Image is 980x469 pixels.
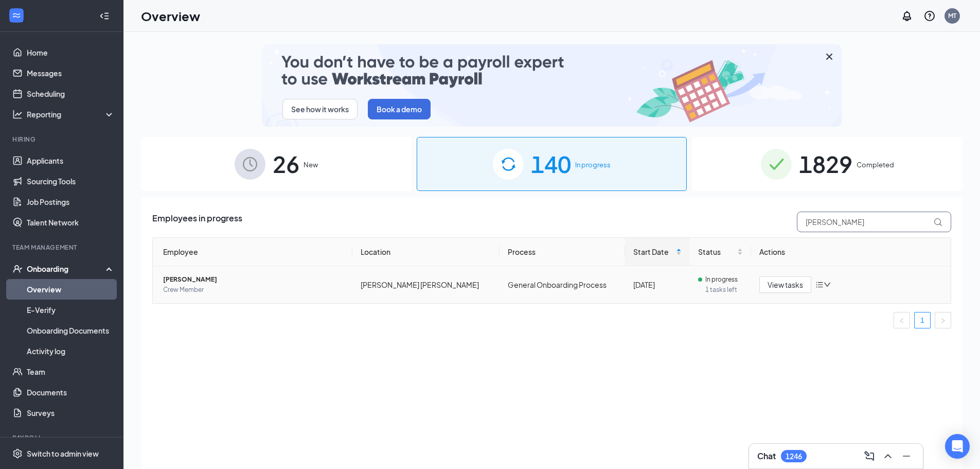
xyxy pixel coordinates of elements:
[12,448,23,459] svg: Settings
[633,279,682,290] div: [DATE]
[857,160,894,170] span: Completed
[894,312,910,328] button: left
[898,448,915,464] button: Minimize
[163,274,344,285] span: [PERSON_NAME]
[863,450,876,462] svg: ComposeMessage
[99,11,110,21] svg: Collapse
[27,403,115,423] a: Surveys
[27,192,115,212] a: Job Postings
[698,246,735,257] span: Status
[799,146,852,182] span: 1829
[27,63,115,83] a: Messages
[27,150,115,171] a: Applicants
[27,171,115,192] a: Sourcing Tools
[531,146,571,182] span: 140
[12,433,113,442] div: Payroll
[935,312,951,328] button: right
[768,279,803,290] span: View tasks
[899,318,905,324] span: left
[797,212,951,232] input: Search by Name, Job Posting, or Process
[815,281,824,289] span: bars
[11,10,22,21] svg: WorkstreamLogo
[500,266,625,303] td: General Onboarding Process
[500,238,625,266] th: Process
[27,42,115,63] a: Home
[304,160,318,170] span: New
[27,382,115,403] a: Documents
[368,99,431,119] button: Book a demo
[935,312,951,328] li: Next Page
[690,238,751,266] th: Status
[948,11,956,20] div: MT
[27,279,115,300] a: Overview
[923,10,936,22] svg: QuestionInfo
[757,450,776,462] h3: Chat
[27,300,115,320] a: E-Verify
[575,160,611,170] span: In progress
[945,434,970,459] div: Open Intercom Messenger
[27,320,115,341] a: Onboarding Documents
[900,450,913,462] svg: Minimize
[27,109,115,119] div: Reporting
[152,212,242,232] span: Employees in progress
[633,246,674,257] span: Start Date
[12,135,113,144] div: Hiring
[12,109,23,119] svg: Analysis
[27,83,115,104] a: Scheduling
[824,281,831,288] span: down
[153,238,352,266] th: Employee
[282,99,358,119] button: See how it works
[901,10,913,22] svg: Notifications
[163,285,344,295] span: Crew Member
[352,266,500,303] td: [PERSON_NAME] [PERSON_NAME]
[27,361,115,382] a: Team
[352,238,500,266] th: Location
[705,274,738,285] span: In progress
[882,450,894,462] svg: ChevronUp
[141,7,200,25] h1: Overview
[705,285,743,295] span: 1 tasks left
[880,448,896,464] button: ChevronUp
[262,44,842,127] img: payroll-small.gif
[940,318,946,324] span: right
[12,264,23,274] svg: UserCheck
[823,50,835,63] svg: Cross
[27,448,99,459] div: Switch to admin view
[27,212,115,233] a: Talent Network
[861,448,878,464] button: ComposeMessage
[914,312,931,328] li: 1
[751,238,951,266] th: Actions
[273,146,299,182] span: 26
[915,312,930,328] a: 1
[786,452,802,461] div: 1246
[759,276,811,293] button: View tasks
[27,264,106,274] div: Onboarding
[894,312,910,328] li: Previous Page
[12,243,113,252] div: Team Management
[27,341,115,361] a: Activity log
